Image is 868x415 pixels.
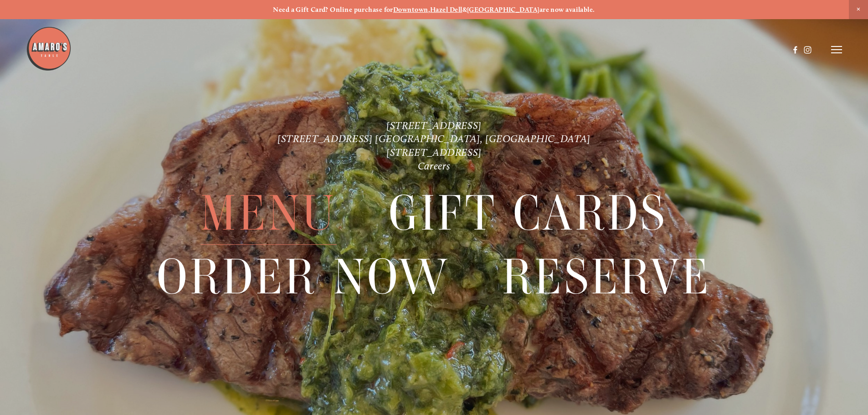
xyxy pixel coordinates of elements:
[502,246,711,308] span: Reserve
[418,160,451,172] a: Careers
[467,5,539,14] a: [GEOGRAPHIC_DATA]
[26,26,72,72] img: Amaro's Table
[157,246,450,308] span: Order Now
[157,246,450,308] a: Order Now
[393,5,428,14] a: Downtown
[277,133,591,145] a: [STREET_ADDRESS] [GEOGRAPHIC_DATA], [GEOGRAPHIC_DATA]
[386,146,482,159] a: [STREET_ADDRESS]
[428,5,430,14] strong: ,
[430,5,462,14] a: Hazel Dell
[200,182,336,245] a: Menu
[389,182,668,245] a: Gift Cards
[502,246,711,308] a: Reserve
[386,119,482,132] a: [STREET_ADDRESS]
[273,5,393,14] strong: Need a Gift Card? Online purchase for
[539,5,595,14] strong: are now available.
[462,5,467,14] strong: &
